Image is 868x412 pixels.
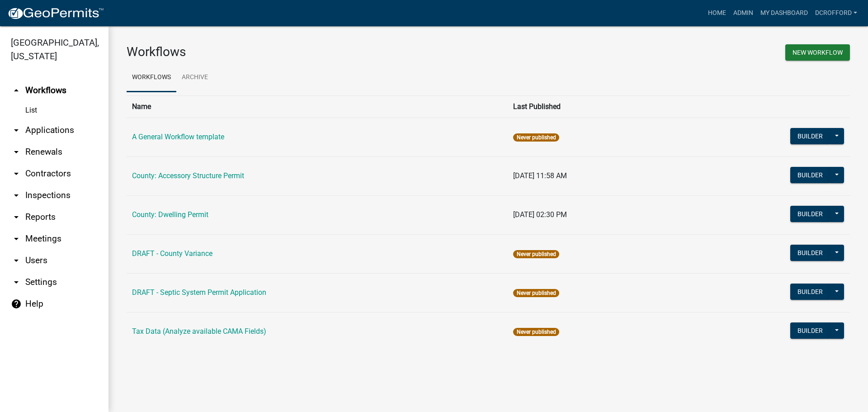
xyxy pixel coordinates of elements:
[127,95,508,118] th: Name
[790,167,830,183] button: Builder
[757,5,811,22] a: My Dashboard
[513,328,559,336] span: Never published
[11,233,22,244] i: arrow_drop_down
[11,255,22,266] i: arrow_drop_down
[11,147,22,157] i: arrow_drop_down
[127,44,481,60] h3: Workflows
[132,249,212,258] a: DRAFT - County Variance
[513,171,567,180] span: [DATE] 11:58 AM
[790,322,830,339] button: Builder
[785,44,850,61] button: New Workflow
[513,289,559,297] span: Never published
[11,277,22,288] i: arrow_drop_down
[508,95,678,118] th: Last Published
[11,190,22,201] i: arrow_drop_down
[132,210,208,219] a: County: Dwelling Permit
[11,125,22,136] i: arrow_drop_down
[11,298,22,309] i: help
[790,284,830,300] button: Builder
[790,206,830,222] button: Builder
[11,85,22,96] i: arrow_drop_up
[132,171,244,180] a: County: Accessory Structure Permit
[811,5,861,22] a: dcrofford
[790,128,830,144] button: Builder
[704,5,730,22] a: Home
[513,210,567,219] span: [DATE] 02:30 PM
[730,5,757,22] a: Admin
[11,212,22,223] i: arrow_drop_down
[132,133,224,141] a: A General Workflow template
[132,288,266,297] a: DRAFT - Septic System Permit Application
[11,168,22,179] i: arrow_drop_down
[513,133,559,142] span: Never published
[127,63,176,92] a: Workflows
[132,327,266,336] a: Tax Data (Analyze available CAMA Fields)
[790,245,830,261] button: Builder
[176,63,213,92] a: Archive
[513,250,559,258] span: Never published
